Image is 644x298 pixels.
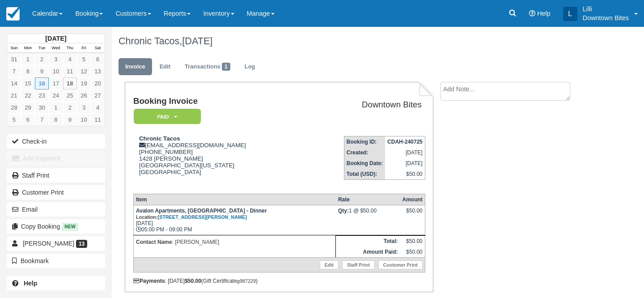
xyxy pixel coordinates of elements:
strong: Avalon Apartments, [GEOGRAPHIC_DATA] - Dinner [136,208,267,220]
strong: CDAH-240725 [387,139,423,145]
a: 18 [63,77,77,89]
a: 22 [21,89,35,102]
a: 4 [91,102,105,114]
a: 31 [7,53,21,65]
div: $50.00 [402,208,422,221]
td: $50.00 [385,169,425,180]
button: Bookmark [7,254,105,268]
a: 4 [63,53,77,65]
td: 1 @ $50.00 [336,205,400,235]
div: [EMAIL_ADDRESS][DOMAIN_NAME] [PHONE_NUMBER] 1428 [PERSON_NAME] [GEOGRAPHIC_DATA][US_STATE] [GEOGR... [133,135,303,187]
a: Edit [153,58,177,76]
a: 16 [35,77,49,89]
th: Item [133,194,335,205]
button: Copy Booking New [7,219,105,234]
a: 23 [35,89,49,102]
a: 8 [21,65,35,77]
th: Total (USD): [344,169,385,180]
a: 26 [77,89,91,102]
a: 11 [63,65,77,77]
a: Paid [133,108,198,125]
a: 12 [77,65,91,77]
a: Help [7,276,105,290]
a: Customer Print [378,260,423,269]
strong: Qty [338,208,349,214]
span: Help [537,10,551,17]
a: Staff Print [342,260,375,269]
p: Downtown Bites [583,13,629,22]
th: Rate [336,194,400,205]
th: Wed [49,43,63,53]
h1: Chronic Tacos, [119,36,588,47]
strong: $50.00 [185,278,201,284]
a: [STREET_ADDRESS][PERSON_NAME] [158,214,247,220]
th: Amount Paid: [336,247,400,258]
h1: Booking Invoice [133,97,303,106]
a: 6 [91,53,105,65]
span: 13 [76,240,87,248]
th: Thu [63,43,77,53]
b: Help [24,280,37,287]
a: 25 [63,89,77,102]
td: [DATE] 05:00 PM - 09:00 PM [133,205,335,235]
span: [PERSON_NAME] [23,240,74,247]
a: Customer Print [7,185,105,200]
td: $50.00 [400,247,425,258]
span: [DATE] [182,35,212,47]
a: 19 [77,77,91,89]
a: 5 [77,53,91,65]
a: 29 [21,102,35,114]
th: Mon [21,43,35,53]
th: Created: [344,147,385,158]
a: 15 [21,77,35,89]
a: 10 [49,65,63,77]
button: Add Payment [7,151,105,166]
span: New [62,223,78,230]
th: Tue [35,43,49,53]
a: Transactions1 [178,58,237,76]
td: [DATE] [385,147,425,158]
a: 17 [49,77,63,89]
a: Edit [320,260,339,269]
th: Booking ID: [344,136,385,148]
a: 20 [91,77,105,89]
a: Log [238,58,262,76]
a: 14 [7,77,21,89]
th: Fri [77,43,91,53]
td: $50.00 [400,235,425,247]
a: 11 [91,114,105,126]
a: Staff Print [7,168,105,183]
th: Amount [400,194,425,205]
a: 28 [7,102,21,114]
a: 9 [35,65,49,77]
th: Sat [91,43,105,53]
a: 5 [7,114,21,126]
a: 13 [91,65,105,77]
a: 7 [7,65,21,77]
a: 30 [35,102,49,114]
a: 27 [91,89,105,102]
a: 3 [49,53,63,65]
small: Location: [136,214,247,220]
button: Check-in [7,134,105,149]
h2: Downtown Bites [306,100,422,110]
a: 10 [77,114,91,126]
a: 6 [21,114,35,126]
a: 3 [77,102,91,114]
strong: Contact Name [136,239,172,245]
p: : [PERSON_NAME] [136,238,333,247]
a: 8 [49,114,63,126]
strong: Chronic Tacos [139,135,180,142]
strong: Payments [133,278,165,284]
a: 9 [63,114,77,126]
a: 7 [35,114,49,126]
div: : [DATE] (Gift Certificate ) [133,278,425,284]
div: L [563,7,577,21]
a: 2 [35,53,49,65]
a: 24 [49,89,63,102]
p: Lilli [583,4,629,13]
a: 1 [21,53,35,65]
span: 1 [222,63,230,71]
a: 1 [49,102,63,114]
button: Email [7,202,105,217]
